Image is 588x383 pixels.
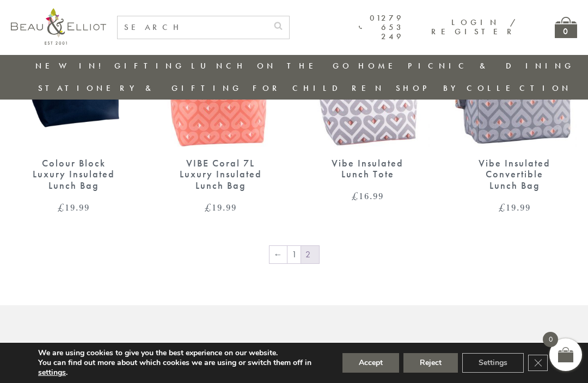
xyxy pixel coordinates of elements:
a: Stationery & Gifting [38,83,242,94]
p: You can find out more about which cookies we are using or switch them off in . [38,358,323,378]
span: £ [352,189,359,202]
button: Accept [342,353,399,373]
span: £ [205,201,212,214]
a: Page 1 [287,246,301,263]
span: £ [58,201,65,214]
a: New in! [35,60,108,71]
a: Picnic & Dining [408,60,574,71]
span: 0 [543,332,558,347]
a: ← [269,246,287,263]
a: Lunch On The Go [191,60,352,71]
bdi: 19.99 [205,201,237,214]
bdi: 19.99 [499,201,531,214]
button: settings [38,368,66,378]
bdi: 16.99 [352,189,384,202]
a: Shop by collection [396,83,572,94]
span: £ [499,201,506,214]
a: Login / Register [431,17,517,37]
a: Home [358,60,402,71]
button: Close GDPR Cookie Banner [528,355,548,371]
div: Vibe Insulated Convertible Lunch Bag [471,158,558,191]
a: 0 [555,17,577,38]
a: For Children [253,83,385,94]
a: Gifting [114,60,185,71]
input: SEARCH [118,16,267,39]
span: Page 2 [301,246,319,263]
button: Reject [403,353,458,373]
a: 01279 653 249 [359,14,404,42]
bdi: 19.99 [58,201,90,214]
img: logo [11,8,106,45]
nav: Product Pagination [11,245,577,267]
div: VIBE Coral 7L Luxury Insulated Lunch Bag [177,158,264,191]
div: Vibe Insulated Lunch Tote [324,158,411,180]
button: Settings [462,353,524,373]
div: Colour Block Luxury Insulated Lunch Bag [30,158,117,191]
p: We are using cookies to give you the best experience on our website. [38,348,323,358]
